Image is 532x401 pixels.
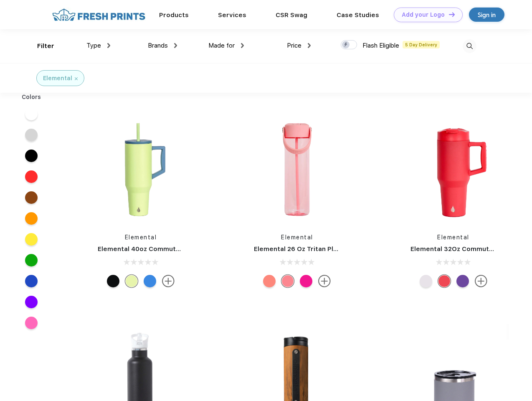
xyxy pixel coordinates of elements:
[438,275,451,287] div: Red
[159,11,189,19] a: Products
[107,43,110,48] img: dropdown.png
[398,114,509,225] img: func=resize&h=266
[287,42,301,49] span: Price
[15,93,48,102] div: Colors
[403,41,440,48] span: 5 Day Delivery
[449,12,455,17] img: DT
[144,275,156,287] div: Blue tile
[478,10,496,20] div: Sign in
[85,114,196,225] img: func=resize&h=266
[281,234,313,241] a: Elemental
[475,275,487,287] img: more.svg
[208,42,235,49] span: Made for
[125,275,138,287] div: Sage mist
[263,275,276,287] div: Cotton candy
[98,245,211,253] a: Elemental 40oz Commuter Tumbler
[420,275,432,287] div: Matte White
[463,39,476,53] img: desktop_search.svg
[308,43,311,48] img: dropdown.png
[410,245,524,253] a: Elemental 32Oz Commuter Tumbler
[402,11,445,18] div: Add your Logo
[437,234,469,241] a: Elemental
[125,234,157,241] a: Elemental
[241,114,352,225] img: func=resize&h=266
[37,41,54,51] div: Filter
[75,77,78,80] img: filter_cancel.svg
[456,275,469,287] div: Purple
[469,8,504,22] a: Sign in
[254,245,392,253] a: Elemental 26 Oz Tritan Plastic Water Bottle
[318,275,331,287] img: more.svg
[362,42,399,49] span: Flash Eligible
[281,275,294,287] div: Rose
[50,8,148,22] img: fo%20logo%202.webp
[162,275,175,287] img: more.svg
[86,42,101,49] span: Type
[174,43,177,48] img: dropdown.png
[148,42,168,49] span: Brands
[300,275,312,287] div: Hot pink
[43,74,72,83] div: Elemental
[241,43,244,48] img: dropdown.png
[218,11,246,19] a: Services
[276,11,307,19] a: CSR Swag
[107,275,119,287] div: Black Speckle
